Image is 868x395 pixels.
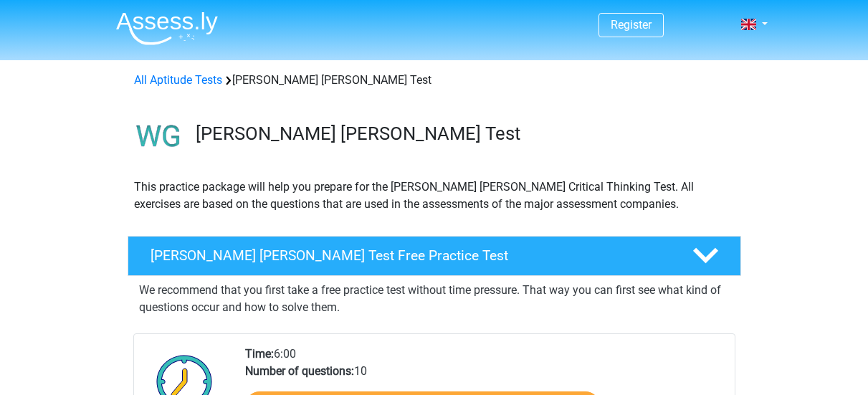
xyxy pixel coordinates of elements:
div: [PERSON_NAME] [PERSON_NAME] Test [128,72,740,89]
b: Number of questions: [245,364,354,378]
a: Register [611,18,652,32]
img: watson glaser test [128,106,189,167]
b: Time: [245,347,274,361]
a: [PERSON_NAME] [PERSON_NAME] Test Free Practice Test [122,236,747,276]
h3: [PERSON_NAME] [PERSON_NAME] Test [196,123,730,145]
p: We recommend that you first take a free practice test without time pressure. That way you can fir... [139,282,730,316]
a: All Aptitude Tests [134,73,222,87]
img: Assessly [116,11,218,45]
p: This practice package will help you prepare for the [PERSON_NAME] [PERSON_NAME] Critical Thinking... [134,179,735,213]
h4: [PERSON_NAME] [PERSON_NAME] Test Free Practice Test [151,247,669,264]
